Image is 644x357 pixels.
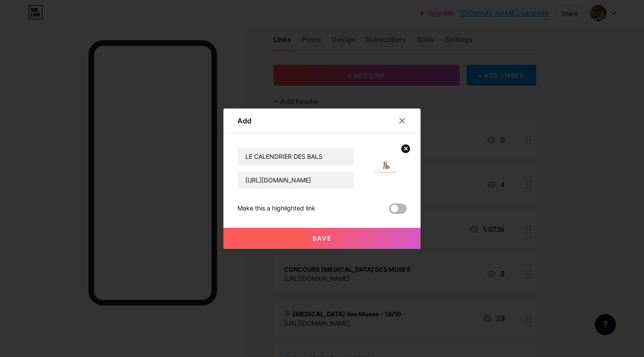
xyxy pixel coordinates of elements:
[364,147,407,189] img: link_thumbnail
[237,115,251,126] div: Add
[237,203,315,214] div: Make this a highlighted link
[238,171,354,189] input: URL
[238,148,354,165] input: Title
[312,234,332,242] span: Save
[223,228,421,249] button: Save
